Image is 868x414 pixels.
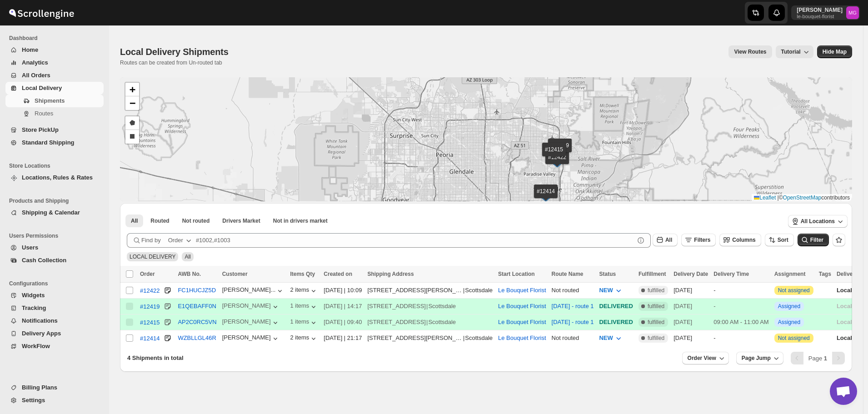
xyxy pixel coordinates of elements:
[22,139,75,146] span: Standard Shipping
[673,302,708,311] div: [DATE]
[808,355,827,362] span: Page
[791,5,860,20] button: User menu
[22,317,58,324] span: Notifications
[222,217,260,224] span: Drivers Market
[367,271,414,277] span: Shipping Address
[801,218,835,225] span: All Locations
[713,286,768,295] div: -
[125,83,139,96] a: Zoom in
[185,254,190,260] span: All
[22,343,50,349] span: WorkFlow
[125,96,139,110] a: Zoom out
[846,6,859,19] span: Melody Gluth
[22,85,62,91] span: Local Delivery
[774,271,806,277] span: Assignment
[222,286,285,295] button: [PERSON_NAME]...
[130,97,135,109] span: −
[290,302,318,311] div: 1 items
[5,340,104,353] button: WorkFlow
[798,234,829,246] button: Filter
[324,334,362,343] div: [DATE] | 21:17
[290,334,318,343] button: 2 items
[367,334,463,343] div: [STREET_ADDRESS][PERSON_NAME]
[552,319,594,325] button: [DATE] - route 1
[182,217,210,224] span: Not routed
[140,318,160,327] button: #12415
[465,334,493,343] div: Scottsdale
[688,354,716,362] span: Order View
[367,318,426,327] div: [STREET_ADDRESS]
[367,286,493,295] div: |
[324,271,352,277] span: Created on
[22,72,50,79] span: All Orders
[681,234,716,246] button: Filters
[713,318,768,327] div: 09:00 AM - 11:00 AM
[673,286,708,295] div: [DATE]
[732,237,755,243] span: Columns
[599,318,633,327] div: DELIVERED
[465,286,493,295] div: Scottsdale
[552,303,594,309] button: [DATE] - route 1
[830,378,857,405] a: Open chat
[5,381,104,394] button: Billing Plans
[9,35,105,42] span: Dashboard
[550,158,564,168] img: Marker
[778,287,810,294] button: Not assigned
[783,195,822,201] a: OpenStreetMap
[127,354,184,361] span: 4 Shipments in total
[140,302,160,311] button: #12419
[145,214,175,227] button: Routed
[290,318,318,327] button: 1 items
[778,195,779,201] span: |
[22,46,38,53] span: Home
[5,56,104,69] button: Analytics
[539,192,553,202] img: Marker
[498,334,546,341] button: Le Bouquet Florist
[599,271,616,277] span: Status
[5,327,104,340] button: Delivery Apps
[734,48,766,55] span: View Routes
[594,331,628,345] button: NEW
[130,84,135,95] span: +
[131,217,138,224] span: All
[324,318,362,327] div: [DATE] | 09:40
[163,233,199,248] button: Order
[9,280,105,287] span: Configurations
[553,146,567,156] img: Marker
[140,319,160,326] div: #12415
[5,289,104,302] button: Widgets
[5,69,104,82] button: All Orders
[120,59,232,66] p: Routes can be created from Un-routed tab
[639,271,666,277] span: Fulfillment
[5,241,104,254] button: Users
[819,271,831,277] span: Tags
[736,352,783,364] button: Page Jump
[5,107,104,120] button: Routes
[178,271,201,277] span: AWB No.
[367,334,493,343] div: |
[776,45,813,58] button: Tutorial
[810,237,823,243] span: Filter
[498,287,546,294] button: Le Bouquet Florist
[150,217,169,224] span: Routed
[222,271,248,277] span: Customer
[222,302,280,311] button: [PERSON_NAME]
[140,287,160,294] div: #12422
[778,237,788,243] span: Sort
[178,334,216,341] button: WZBLLGL46R
[367,318,493,327] div: |
[222,318,280,327] div: [PERSON_NAME]
[268,214,333,227] button: Un-claimable
[222,286,276,293] div: [PERSON_NAME]...
[290,271,315,277] span: Items Qty
[778,335,810,341] button: Not assigned
[781,49,801,55] span: Tutorial
[140,286,160,295] button: #12422
[9,162,105,170] span: Store Locations
[222,334,280,343] div: [PERSON_NAME]
[648,334,664,342] span: fulfilled
[428,318,456,327] div: Scottsdale
[594,283,628,298] button: NEW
